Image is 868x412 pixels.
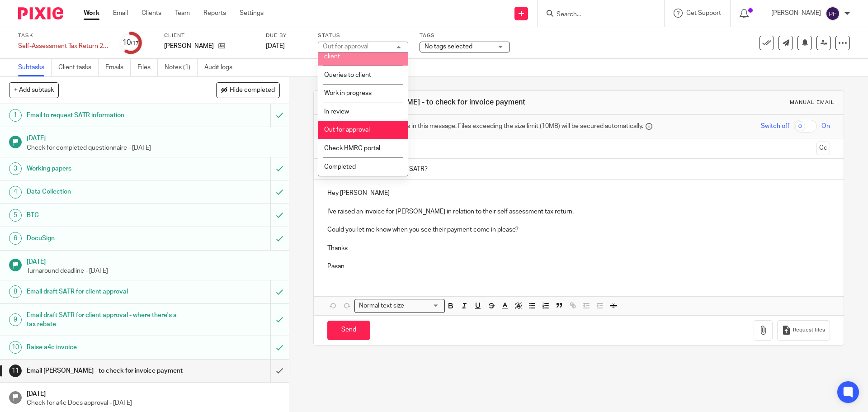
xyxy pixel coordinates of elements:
[9,232,22,245] div: 6
[324,164,356,170] span: Completed
[18,59,52,76] a: Subtasks
[821,122,830,131] span: On
[9,162,22,175] div: 3
[327,244,830,253] p: Thanks
[27,232,183,245] h1: DocuSign
[761,122,789,131] span: Switch off
[58,59,99,76] a: Client tasks
[84,9,99,18] a: Work
[324,127,370,133] span: Out for approval
[27,364,183,378] h1: Email [PERSON_NAME] - to check for invoice payment
[18,32,108,39] label: Task
[203,9,226,18] a: Reports
[27,266,280,275] p: Turnaround deadline - [DATE]
[27,109,183,122] h1: Email to request SATR information
[327,189,830,198] p: Hey [PERSON_NAME]
[686,10,721,16] span: Get Support
[27,162,183,175] h1: Working papers
[27,398,280,407] p: Check for a4c Docs approval - [DATE]
[816,142,830,155] button: Cc
[204,59,239,76] a: Audit logs
[327,321,370,340] input: Send
[342,98,598,107] h1: Email [PERSON_NAME] - to check for invoice payment
[27,387,280,398] h1: [DATE]
[230,87,275,94] span: Hide completed
[27,208,183,222] h1: BTC
[354,299,445,313] div: Search for option
[27,341,183,354] h1: Raise a4c invoice
[324,90,372,96] span: Work in progress
[18,42,108,51] div: Self-Assessment Tax Return 2025
[9,285,22,298] div: 8
[556,11,637,19] input: Search
[18,7,63,19] img: Pixie
[27,285,183,298] h1: Email draft SATR for client approval
[318,32,408,39] label: Status
[137,59,158,76] a: Files
[9,365,22,377] div: 11
[113,9,128,18] a: Email
[777,320,830,341] button: Request files
[27,185,183,199] h1: Data Collection
[142,9,161,18] a: Clients
[216,82,280,98] button: Hide completed
[324,72,371,78] span: Queries to client
[826,6,840,21] img: svg%3E
[131,41,139,46] small: /17
[341,122,643,131] span: Secure the attachments in this message. Files exceeding the size limit (10MB) will be secured aut...
[165,59,198,76] a: Notes (1)
[9,82,59,98] button: + Add subtask
[327,262,830,271] p: Pasan
[27,143,280,152] p: Check for completed questionnaire - [DATE]
[266,32,307,39] label: Due by
[793,327,825,334] span: Request files
[9,186,22,199] div: 4
[266,43,285,49] span: [DATE]
[407,301,439,311] input: Search for option
[357,301,406,311] span: Normal text size
[771,9,821,18] p: [PERSON_NAME]
[27,132,280,143] h1: [DATE]
[9,109,22,122] div: 1
[9,209,22,222] div: 5
[27,255,280,266] h1: [DATE]
[9,341,22,354] div: 10
[790,99,835,106] div: Manual email
[324,109,349,115] span: In review
[123,38,139,48] div: 10
[105,59,131,76] a: Emails
[164,42,214,51] p: [PERSON_NAME]
[323,43,368,50] div: Out for approval
[175,9,190,18] a: Team
[9,313,22,326] div: 9
[425,43,472,50] span: No tags selected
[324,145,380,152] span: Check HMRC portal
[327,225,830,234] p: Could you let me know when you see their payment come in please?
[27,308,183,331] h1: Email draft SATR for client approval - where there's a tax rebate
[327,207,830,216] p: I've raised an invoice for [PERSON_NAME] in relation to their self assessment tax return.
[164,32,255,39] label: Client
[240,9,264,18] a: Settings
[420,32,510,39] label: Tags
